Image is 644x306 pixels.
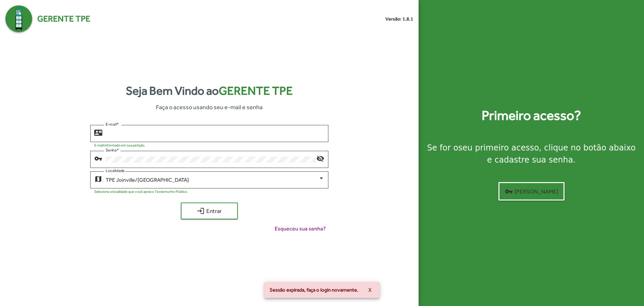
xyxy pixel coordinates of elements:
[498,182,565,201] button: [PERSON_NAME]
[94,189,188,193] mat-hint: Selecione a localidade que você apoia o Testemunho Público.
[181,203,238,219] button: Entrar
[94,143,145,147] mat-hint: E-mail informado em sua petição.
[94,128,102,136] mat-icon: contact_mail
[219,84,293,97] span: Gerente TPE
[187,205,232,217] span: Entrar
[106,177,189,183] span: TPE Joinville/[GEOGRAPHIC_DATA]
[126,82,293,100] strong: Seja Bem Vindo ao
[5,5,32,32] img: Logo Gerente
[363,284,377,296] button: X
[385,15,413,23] small: Versão: 1.8.1
[316,154,324,162] mat-icon: visibility_off
[37,12,90,25] span: Gerente TPE
[94,175,102,183] mat-icon: map
[368,284,372,296] span: X
[270,287,358,293] span: Sessão expirada, faça o login novamente.
[427,142,636,166] div: Se for o , clique no botão abaixo e cadastre sua senha.
[458,143,539,152] strong: seu primeiro acesso
[94,154,102,162] mat-icon: vpn_key
[505,187,513,195] mat-icon: vpn_key
[482,105,581,126] strong: Primeiro acesso?
[505,185,558,198] span: [PERSON_NAME]
[156,102,263,112] span: Faça o acesso usando seu e-mail e senha
[275,225,326,233] span: Esqueceu sua senha?
[197,207,205,215] mat-icon: login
